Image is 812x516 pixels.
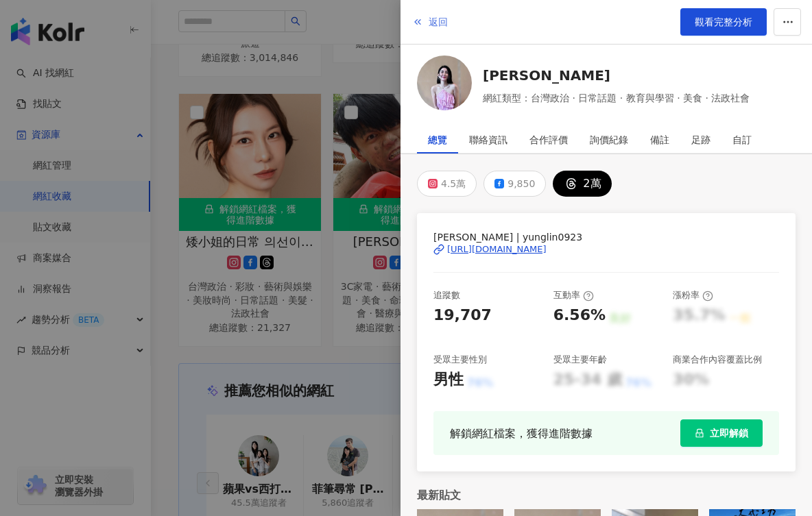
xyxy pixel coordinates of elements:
div: [URL][DOMAIN_NAME] [447,243,547,256]
div: 詢價紀錄 [590,126,628,153]
a: [PERSON_NAME] [483,66,750,85]
div: 19,707 [433,305,492,326]
div: 受眾主要年齡 [553,354,607,366]
button: 9,850 [483,171,546,197]
div: 最新貼文 [417,488,796,503]
div: 男性 [433,369,464,391]
span: lock [695,428,704,438]
span: 返回 [429,16,448,27]
div: 6.56% [553,305,606,326]
div: 商業合作內容覆蓋比例 [673,354,762,366]
button: 4.5萬 [417,171,477,197]
button: 2萬 [553,171,611,197]
div: 互動率 [553,289,594,302]
button: 返回 [411,8,449,36]
span: 立即解鎖 [710,428,748,439]
a: 觀看完整分析 [680,8,767,36]
div: 總覽 [428,126,447,153]
div: 聯絡資訊 [469,126,508,153]
div: 備註 [650,126,669,153]
div: 2萬 [583,174,601,193]
div: 足跡 [691,126,710,153]
div: 9,850 [508,174,535,193]
div: 自訂 [732,126,752,153]
span: 網紅類型：台灣政治 · 日常話題 · 教育與學習 · 美食 · 法政社會 [483,90,750,106]
div: 解鎖網紅檔案，獲得進階數據 [450,425,593,442]
a: [URL][DOMAIN_NAME] [433,243,779,256]
span: 觀看完整分析 [695,16,752,27]
div: 4.5萬 [441,174,466,193]
button: 立即解鎖 [680,419,763,447]
div: 漲粉率 [673,289,713,302]
div: 追蹤數 [433,289,460,302]
div: 受眾主要性別 [433,354,487,366]
span: [PERSON_NAME] | yunglin0923 [433,230,779,245]
a: KOL Avatar [417,56,472,115]
img: KOL Avatar [417,56,472,110]
div: 合作評價 [529,126,568,153]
